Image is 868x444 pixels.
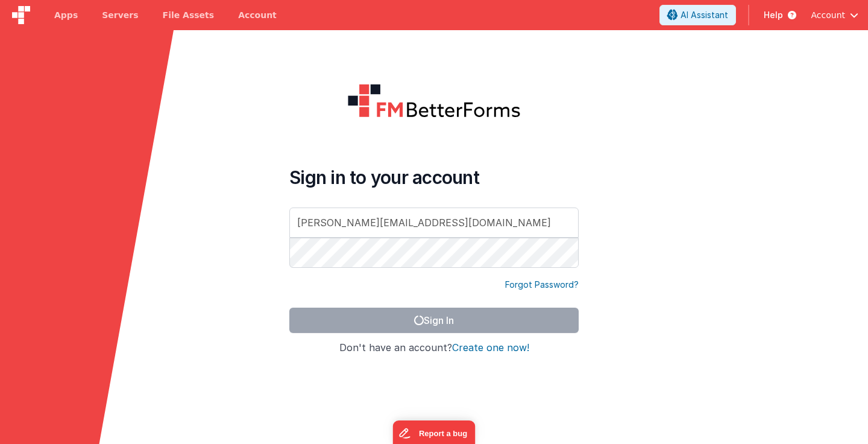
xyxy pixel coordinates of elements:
input: Email Address [289,208,579,238]
span: Apps [54,9,78,21]
button: Account [811,9,858,21]
span: AI Assistant [681,9,728,21]
span: Servers [102,9,138,21]
span: Help [764,9,783,21]
h4: Sign in to your account [289,166,579,188]
span: File Assets [163,9,215,21]
button: Sign In [289,308,579,333]
a: Forgot Password? [505,279,579,291]
h4: Don't have an account? [289,343,579,354]
button: AI Assistant [659,5,736,25]
span: Account [811,9,845,21]
button: Create one now! [452,343,529,354]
